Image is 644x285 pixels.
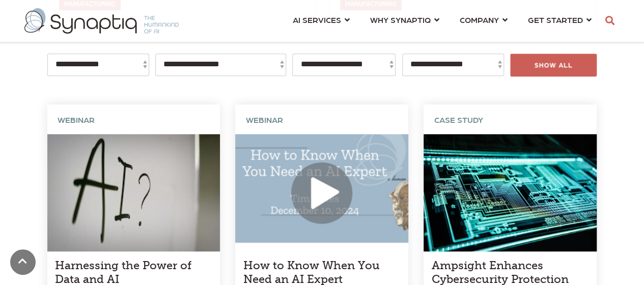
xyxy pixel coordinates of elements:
[460,13,499,27] span: COMPANY
[370,10,439,29] a: WHY SYNAPTIQ
[293,10,350,29] a: AI SERVICES
[24,8,179,34] img: synaptiq logo-2
[370,13,431,27] span: WHY SYNAPTIQ
[528,13,583,27] span: GET STARTED
[283,3,602,39] nav: menu
[510,54,597,76] div: SHOW ALL
[528,10,592,29] a: GET STARTED
[460,10,508,29] a: COMPANY
[293,13,341,27] span: AI SERVICES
